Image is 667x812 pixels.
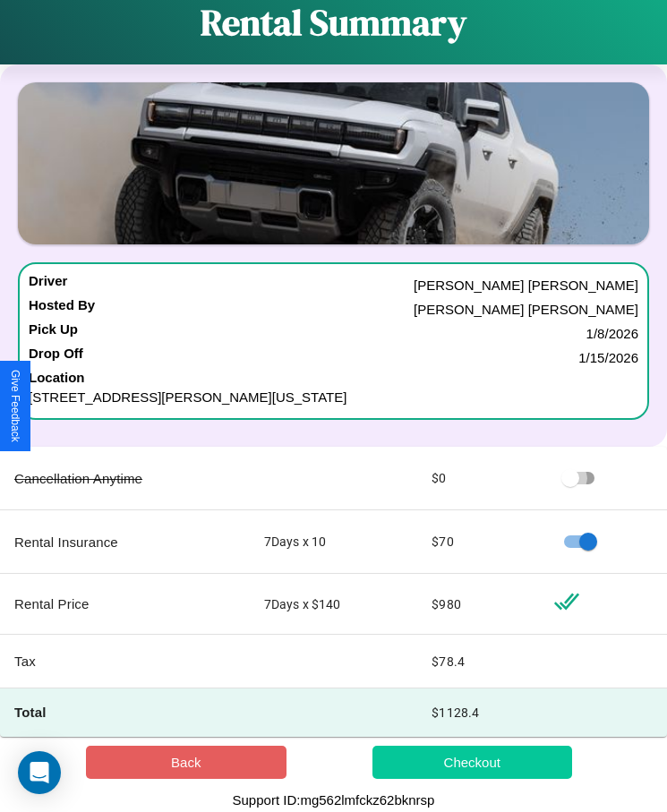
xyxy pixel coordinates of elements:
[372,746,573,779] button: Checkout
[586,321,638,346] p: 1 / 8 / 2026
[14,530,235,554] p: Rental Insurance
[417,688,538,737] td: $ 1128.4
[29,385,638,409] p: [STREET_ADDRESS][PERSON_NAME][US_STATE]
[14,703,235,722] h4: Total
[29,321,78,346] h4: Pick Up
[578,346,638,370] p: 1 / 15 / 2026
[29,370,638,385] h4: Location
[29,273,67,297] h4: Driver
[414,297,638,321] p: [PERSON_NAME] [PERSON_NAME]
[14,592,235,616] p: Rental Price
[29,297,95,321] h4: Hosted By
[250,510,418,574] td: 7 Days x 10
[250,574,418,635] td: 7 Days x $ 140
[9,370,21,442] div: Give Feedback
[18,751,61,794] div: Open Intercom Messenger
[414,273,638,297] p: [PERSON_NAME] [PERSON_NAME]
[14,649,235,673] p: Tax
[14,466,235,491] p: Cancellation Anytime
[417,510,538,574] td: $ 70
[417,635,538,688] td: $ 78.4
[417,574,538,635] td: $ 980
[86,746,286,779] button: Back
[233,788,435,812] p: Support ID: mg562lmfckz62bknrsp
[417,447,538,510] td: $ 0
[29,346,83,370] h4: Drop Off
